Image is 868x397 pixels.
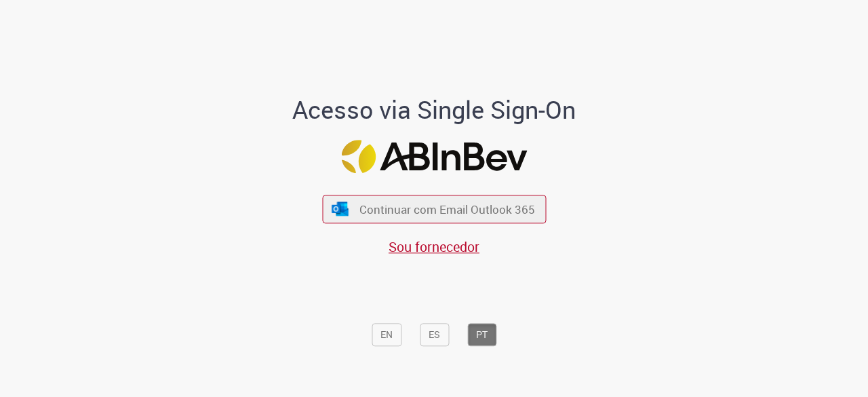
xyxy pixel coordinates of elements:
[420,324,449,347] button: ES
[359,202,535,217] span: Continuar com Email Outlook 365
[467,324,496,347] button: PT
[322,195,546,223] button: ícone Azure/Microsoft 360 Continuar com Email Outlook 365
[372,324,401,347] button: EN
[331,202,350,216] img: ícone Azure/Microsoft 360
[246,97,623,124] h1: Acesso via Single Sign-On
[341,140,527,173] img: Logo ABInBev
[389,238,479,256] a: Sou fornecedor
